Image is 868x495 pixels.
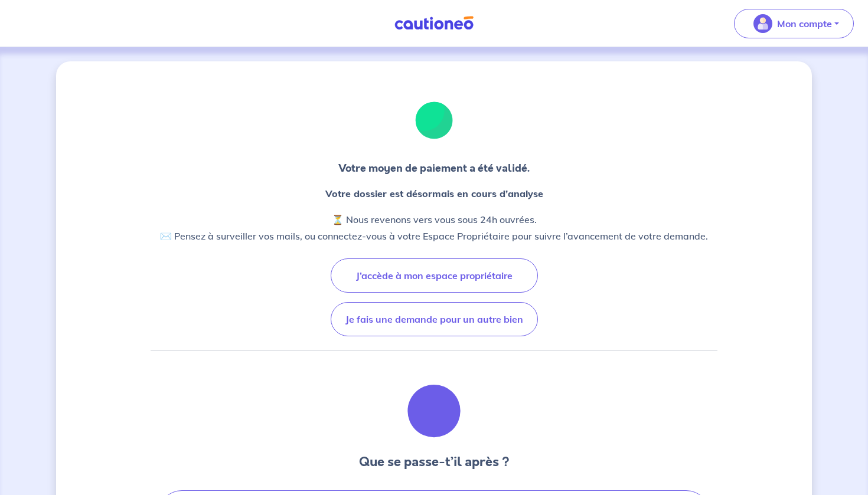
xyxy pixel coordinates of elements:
button: Je fais une demande pour un autre bien [331,302,538,336]
p: ⏳ Nous revenons vers vous sous 24h ouvrées. ✉️ Pensez à surveiller vos mails, ou connectez-vous à... [160,211,708,244]
p: Mon compte [777,17,832,31]
img: illu_account_valid_menu.svg [753,14,772,33]
button: illu_account_valid_menu.svgMon compte [734,9,854,38]
strong: Votre dossier est désormais en cours d’analyse [325,188,543,199]
button: J’accède à mon espace propriétaire [331,258,538,293]
p: Votre moyen de paiement a été validé. [338,160,530,176]
img: illu_document_valid.svg [402,379,466,443]
img: Cautioneo [390,16,478,31]
h3: Que se passe-t’il après ? [359,453,510,471]
img: illu_valid.svg [402,90,466,151]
